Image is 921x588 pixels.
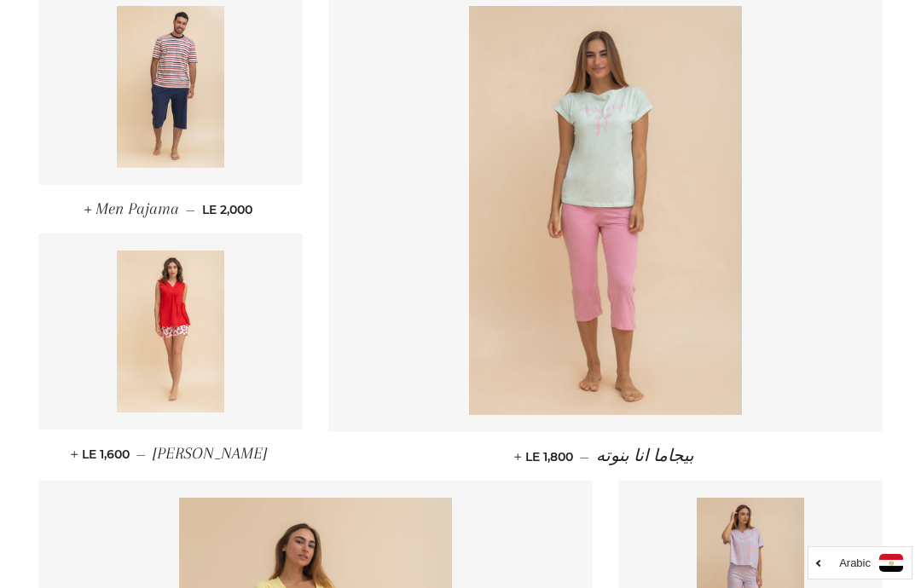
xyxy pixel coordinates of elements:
span: LE 2,000 [88,202,252,217]
span: [PERSON_NAME] [153,444,267,463]
a: بيجاما انا بنوته — LE 1,800 [328,432,883,481]
span: Men Pajama [96,199,179,218]
span: بيجاما انا بنوته [596,447,694,465]
span: LE 1,800 [518,449,573,464]
a: Arabic [817,554,903,572]
a: [PERSON_NAME] — LE 1,600 [38,429,303,478]
span: LE 1,600 [74,447,130,462]
a: Men Pajama — LE 2,000 [38,185,303,233]
i: Arabic [839,557,871,568]
span: — [186,202,195,217]
span: — [580,449,589,464]
span: — [136,447,146,462]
